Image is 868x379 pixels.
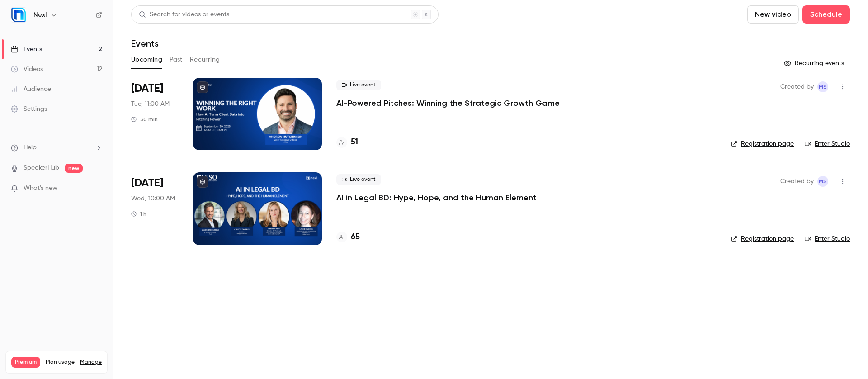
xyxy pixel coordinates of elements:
span: Live event [336,80,381,90]
h1: Events [131,38,159,49]
span: Help [24,143,37,152]
div: 30 min [131,116,158,123]
button: Recurring events [780,56,850,71]
span: Wed, 10:00 AM [131,194,175,203]
button: New video [747,5,799,24]
a: 51 [336,136,358,148]
a: Registration page [731,139,794,148]
h4: 51 [351,136,358,148]
a: Enter Studio [805,234,850,243]
div: Search for videos or events [139,10,229,19]
h6: Nexl [33,10,47,19]
span: new [65,164,83,173]
a: Enter Studio [805,139,850,148]
div: Oct 1 Wed, 10:00 AM (America/Chicago) [131,172,179,245]
a: Registration page [731,234,794,243]
span: Plan usage [46,359,75,366]
span: [DATE] [131,81,163,96]
iframe: Noticeable Trigger [91,185,102,193]
span: Tue, 11:00 AM [131,99,170,109]
span: Created by [780,176,814,187]
div: Events [11,45,42,54]
span: What's new [24,184,57,193]
span: Premium [11,357,40,368]
li: help-dropdown-opener [11,143,102,152]
a: SpeakerHub [24,163,59,173]
a: AI-Powered Pitches: Winning the Strategic Growth Game [336,98,560,109]
span: Created by [780,81,814,92]
span: Melissa Strauss [817,81,828,92]
span: MS [819,176,827,187]
button: Schedule [802,5,850,24]
img: Nexl [11,8,26,22]
div: 1 h [131,210,146,218]
span: Melissa Strauss [817,176,828,187]
button: Past [170,52,183,67]
div: Sep 30 Tue, 11:00 AM (America/Chicago) [131,78,179,150]
span: Live event [336,174,381,185]
div: Audience [11,85,51,94]
button: Upcoming [131,52,162,67]
div: Settings [11,104,47,114]
a: Manage [80,359,102,366]
button: Recurring [190,52,220,67]
a: AI in Legal BD: Hype, Hope, and the Human Element [336,192,537,203]
h4: 65 [351,231,360,243]
span: [DATE] [131,176,163,190]
a: 65 [336,231,360,243]
span: MS [819,81,827,92]
div: Videos [11,65,43,74]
